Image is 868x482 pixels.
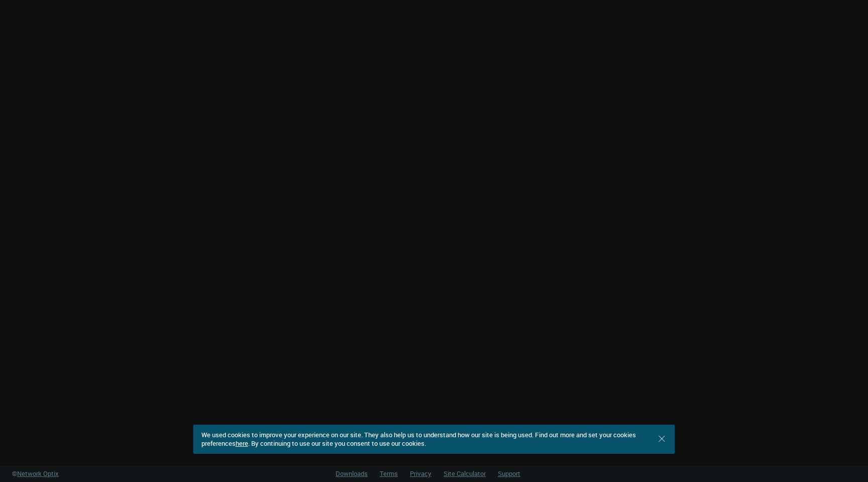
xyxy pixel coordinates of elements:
[410,469,431,478] a: Privacy
[12,469,59,479] a: ©Network Optix
[248,439,426,448] span: . By continuing to use our site you consent to use our cookies.
[336,469,368,478] a: Downloads
[498,469,520,478] a: Support
[201,430,636,448] span: We used cookies to improve your experience on our site. They also help us to understand how our s...
[236,439,248,448] a: here
[380,469,398,478] a: Terms
[444,469,486,478] a: Site Calculator
[17,469,59,478] span: Network Optix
